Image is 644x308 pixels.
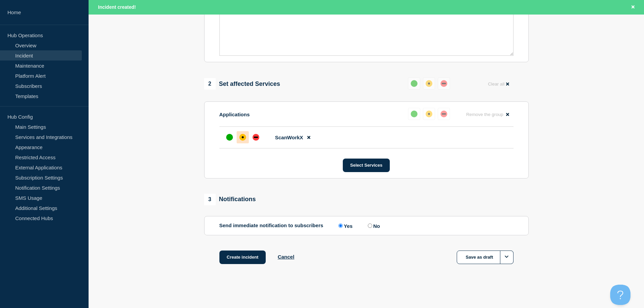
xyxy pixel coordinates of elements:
div: down [440,111,447,117]
label: Yes [337,222,353,229]
div: down [440,80,447,87]
label: No [366,222,380,229]
span: Incident created! [98,4,136,10]
div: down [253,134,259,141]
div: affected [426,111,432,117]
input: No [368,223,372,228]
div: Set affected Services [204,78,280,90]
div: up [226,134,233,141]
button: Clear all [484,77,513,91]
button: up [408,77,420,90]
span: ScanWorkX [275,135,303,140]
span: 3 [204,194,216,205]
div: affected [426,80,432,87]
button: up [408,108,420,120]
button: Close banner [629,3,637,11]
div: up [411,80,418,87]
button: affected [423,108,435,120]
button: Options [500,251,514,264]
iframe: Help Scout Beacon - Open [610,285,630,305]
span: 2 [204,78,216,90]
button: down [438,108,450,120]
span: Remove the group [466,112,503,117]
p: Applications [219,112,250,117]
button: Cancel [278,254,294,260]
button: down [438,77,450,90]
div: Send immediate notification to subscribers [219,222,514,229]
p: Send immediate notification to subscribers [219,222,324,229]
button: Create incident [219,251,266,264]
button: Remove the group [462,108,514,121]
button: affected [423,77,435,90]
div: affected [239,134,246,141]
button: Save as draft [457,251,514,264]
button: Select Services [343,159,390,172]
div: up [411,111,418,117]
div: Notifications [204,194,256,205]
input: Yes [338,223,343,228]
